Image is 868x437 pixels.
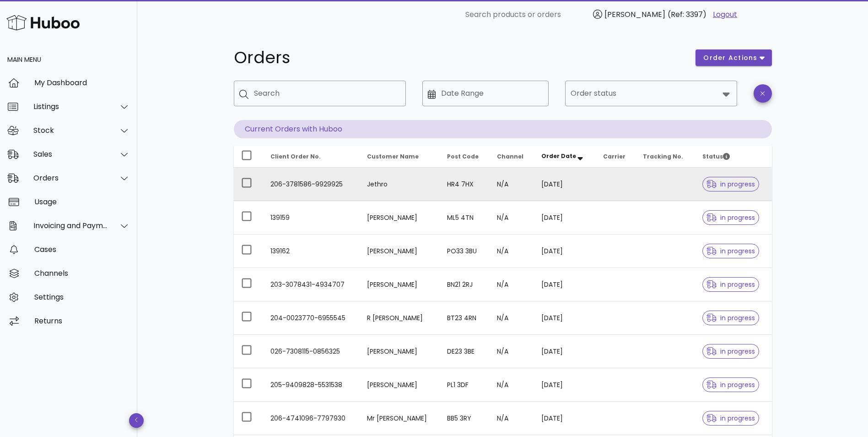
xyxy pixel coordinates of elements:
td: PL1 3DF [440,368,490,402]
th: Tracking No. [636,146,695,168]
td: N/A [490,268,534,301]
span: (Ref: 3397) [668,9,706,20]
div: Invoicing and Payments [33,221,108,230]
td: [DATE] [534,335,596,368]
div: Usage [34,197,130,206]
td: N/A [490,235,534,268]
span: Customer Name [367,153,419,160]
div: Channels [34,269,130,278]
td: 139159 [263,201,360,235]
th: Client Order No. [263,146,360,168]
td: 026-7308115-0856325 [263,335,360,368]
td: Mr [PERSON_NAME] [360,402,440,435]
td: N/A [490,201,534,235]
td: ML5 4TN [440,201,490,235]
td: HR4 7HX [440,168,490,201]
div: My Dashboard [34,78,130,87]
td: R [PERSON_NAME] [360,301,440,335]
td: PO33 3BU [440,235,490,268]
span: in progress [706,248,755,254]
button: order actions [695,49,771,66]
td: 204-0023770-6955545 [263,301,360,335]
img: Huboo Logo [6,13,80,33]
td: [PERSON_NAME] [360,268,440,301]
span: order actions [703,53,758,63]
div: Order status [565,81,737,106]
td: 203-3078431-4934707 [263,268,360,301]
td: 206-3781586-9929925 [263,168,360,201]
td: N/A [490,335,534,368]
div: Listings [33,102,108,111]
div: Returns [34,317,130,325]
span: Channel [497,153,523,160]
span: Client Order No. [270,153,321,160]
th: Carrier [596,146,636,168]
td: 205-9409828-5531538 [263,368,360,402]
td: 206-4741096-7797930 [263,402,360,435]
span: Tracking No. [643,153,683,160]
th: Status [695,146,772,168]
div: Settings [34,293,130,301]
span: in progress [706,415,755,421]
span: in progress [706,315,755,321]
td: [PERSON_NAME] [360,201,440,235]
td: [DATE] [534,368,596,402]
td: [DATE] [534,301,596,335]
div: Stock [33,126,108,135]
h1: Orders [234,49,685,66]
td: [DATE] [534,235,596,268]
td: [PERSON_NAME] [360,335,440,368]
td: N/A [490,368,534,402]
td: [DATE] [534,402,596,435]
td: 139162 [263,235,360,268]
th: Customer Name [360,146,440,168]
td: N/A [490,168,534,201]
th: Order Date: Sorted descending. Activate to remove sorting. [534,146,596,168]
span: in progress [706,348,755,355]
span: in progress [706,382,755,388]
span: Order Date [541,152,576,160]
td: N/A [490,402,534,435]
span: in progress [706,281,755,288]
div: Cases [34,245,130,254]
a: Logout [713,9,737,20]
span: in progress [706,214,755,221]
td: BT23 4RN [440,301,490,335]
td: DE23 3BE [440,335,490,368]
td: [DATE] [534,268,596,301]
td: [DATE] [534,201,596,235]
th: Channel [490,146,534,168]
span: [PERSON_NAME] [604,9,665,20]
td: BN21 2RJ [440,268,490,301]
p: Current Orders with Huboo [234,120,772,138]
span: Post Code [447,153,479,160]
td: [DATE] [534,168,596,201]
span: in progress [706,181,755,187]
td: Jethro [360,168,440,201]
th: Post Code [440,146,490,168]
div: Orders [33,174,108,182]
span: Status [702,153,730,160]
td: N/A [490,301,534,335]
td: [PERSON_NAME] [360,368,440,402]
span: Carrier [603,153,625,160]
div: Sales [33,150,108,158]
td: BB5 3RY [440,402,490,435]
td: [PERSON_NAME] [360,235,440,268]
